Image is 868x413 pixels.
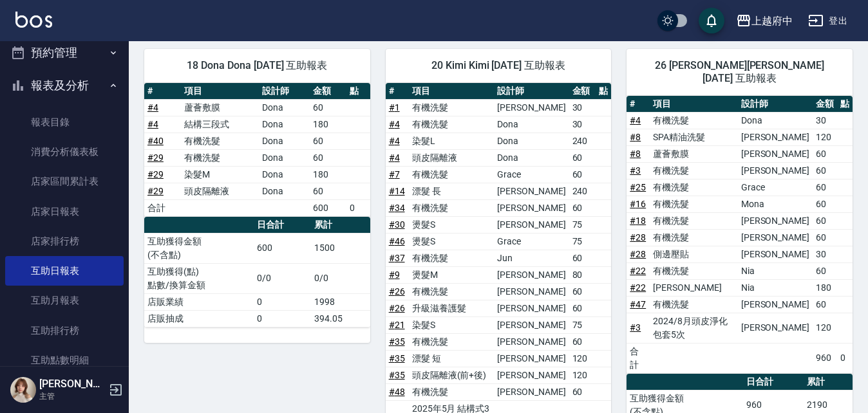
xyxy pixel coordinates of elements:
[15,12,52,28] img: Logo
[389,152,400,163] a: #4
[409,183,494,199] td: 漂髮 長
[310,116,346,133] td: 180
[650,145,738,162] td: 蘆薈敷膜
[386,83,409,100] th: #
[144,293,254,310] td: 店販業績
[310,149,346,166] td: 60
[494,116,569,133] td: Dona
[627,96,853,374] table: a dense table
[813,262,837,279] td: 60
[630,249,646,259] a: #28
[813,96,837,113] th: 金額
[409,266,494,283] td: 燙髮M
[813,229,837,246] td: 60
[738,96,813,113] th: 設計師
[5,256,124,286] a: 互助日報表
[5,197,124,226] a: 店家日報表
[569,216,596,233] td: 75
[409,83,494,100] th: 項目
[494,383,569,400] td: [PERSON_NAME]
[630,232,646,243] a: #28
[389,203,405,213] a: #34
[494,367,569,383] td: [PERSON_NAME]
[5,137,124,167] a: 消費分析儀表板
[751,13,793,29] div: 上越府中
[147,169,164,179] a: #29
[630,199,646,209] a: #16
[813,279,837,296] td: 180
[494,333,569,350] td: [PERSON_NAME]
[650,196,738,212] td: 有機洗髮
[650,162,738,179] td: 有機洗髮
[813,112,837,129] td: 30
[254,310,311,327] td: 0
[310,199,346,216] td: 600
[569,250,596,266] td: 60
[311,293,370,310] td: 1998
[630,132,641,142] a: #8
[259,83,310,100] th: 設計師
[389,286,405,297] a: #26
[743,374,804,390] th: 日合計
[813,196,837,212] td: 60
[738,196,813,212] td: Mona
[389,387,405,397] a: #48
[650,129,738,145] td: SPA精油洗髮
[494,183,569,199] td: [PERSON_NAME]
[569,333,596,350] td: 60
[401,59,596,72] span: 20 Kimi Kimi [DATE] 互助報表
[310,133,346,149] td: 60
[813,296,837,313] td: 60
[494,199,569,216] td: [PERSON_NAME]
[630,216,646,226] a: #18
[181,133,259,149] td: 有機洗髮
[5,107,124,137] a: 報表目錄
[494,300,569,317] td: [PERSON_NAME]
[813,129,837,145] td: 120
[494,250,569,266] td: Jun
[650,96,738,113] th: 項目
[409,116,494,133] td: 有機洗髮
[147,119,158,129] a: #4
[837,343,853,373] td: 0
[494,149,569,166] td: Dona
[650,229,738,246] td: 有機洗髮
[630,322,641,333] a: #3
[630,266,646,276] a: #22
[346,83,370,100] th: 點
[144,263,254,293] td: 互助獲得(點) 點數/換算金額
[642,59,837,85] span: 26 [PERSON_NAME][PERSON_NAME] [DATE] 互助報表
[311,217,370,234] th: 累計
[144,233,254,263] td: 互助獲得金額 (不含點)
[650,246,738,262] td: 側邊壓貼
[147,102,158,113] a: #4
[650,296,738,313] td: 有機洗髮
[254,263,311,293] td: 0/0
[494,216,569,233] td: [PERSON_NAME]
[494,350,569,367] td: [PERSON_NAME]
[630,282,646,293] a: #22
[181,99,259,116] td: 蘆薈敷膜
[630,165,641,176] a: #3
[813,343,837,373] td: 960
[569,317,596,333] td: 75
[259,183,310,199] td: Dona
[494,99,569,116] td: [PERSON_NAME]
[569,99,596,116] td: 30
[409,166,494,183] td: 有機洗髮
[738,229,813,246] td: [PERSON_NAME]
[5,345,124,375] a: 互助點數明細
[39,390,105,402] p: 主管
[259,133,310,149] td: Dona
[738,129,813,145] td: [PERSON_NAME]
[569,116,596,133] td: 30
[5,286,124,315] a: 互助月報表
[738,112,813,129] td: Dona
[181,83,259,100] th: 項目
[738,179,813,196] td: Grace
[596,83,611,100] th: 點
[311,233,370,263] td: 1500
[630,149,641,159] a: #8
[39,378,105,390] h5: [PERSON_NAME]
[569,233,596,250] td: 75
